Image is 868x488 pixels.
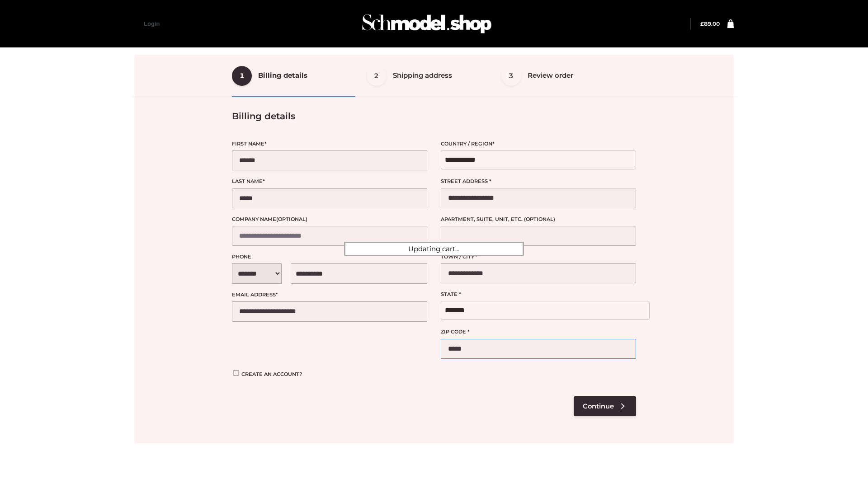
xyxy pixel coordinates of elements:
div: Updating cart... [344,242,524,256]
a: £89.00 [700,20,720,27]
a: Login [144,20,160,27]
bdi: 89.00 [700,20,720,27]
span: £ [700,20,704,27]
img: Schmodel Admin 964 [359,6,495,42]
